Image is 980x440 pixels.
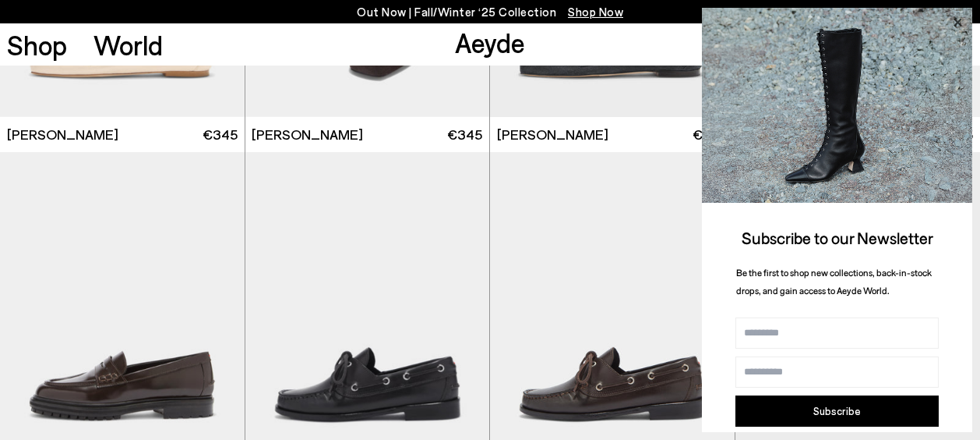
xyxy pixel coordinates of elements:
span: €345 [203,125,238,144]
a: Aeyde [455,26,525,59]
span: [PERSON_NAME] [497,125,608,144]
a: World [93,31,163,59]
span: Navigate to /collections/new-in [568,5,623,19]
span: Subscribe to our Newsletter [742,228,933,247]
a: Shop [7,31,67,59]
p: Out Now | Fall/Winter ‘25 Collection [357,2,623,22]
a: [PERSON_NAME] €345 [245,117,490,152]
span: [PERSON_NAME] [252,125,363,144]
span: €345 [693,125,728,144]
img: 2a6287a1333c9a56320fd6e7b3c4a9a9.jpg [702,8,972,203]
span: [PERSON_NAME] [7,125,118,144]
a: [PERSON_NAME] €345 [490,117,735,152]
span: €345 [447,125,482,144]
button: Subscribe [735,396,939,427]
span: Be the first to shop new collections, back-in-stock drops, and gain access to Aeyde World. [736,267,932,296]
